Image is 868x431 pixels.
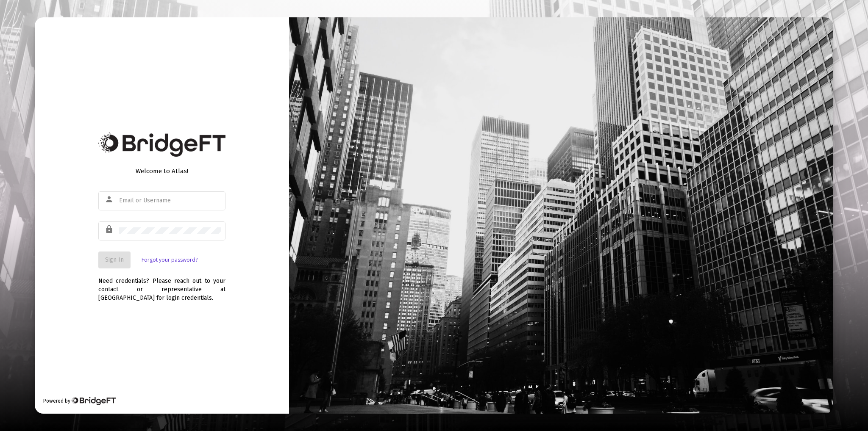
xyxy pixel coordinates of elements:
div: Need credentials? Please reach out to your contact or representative at [GEOGRAPHIC_DATA] for log... [98,268,225,302]
mat-icon: person [105,194,115,204]
img: Bridge Financial Technology Logo [71,397,116,405]
img: Bridge Financial Technology Logo [98,133,225,157]
div: Welcome to Atlas! [98,167,225,175]
mat-icon: lock [105,224,115,235]
div: Powered by [43,397,116,405]
button: Sign In [98,251,131,268]
span: Sign In [105,256,124,263]
a: Forgot your password? [142,256,198,264]
input: Email or Username [119,197,221,204]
